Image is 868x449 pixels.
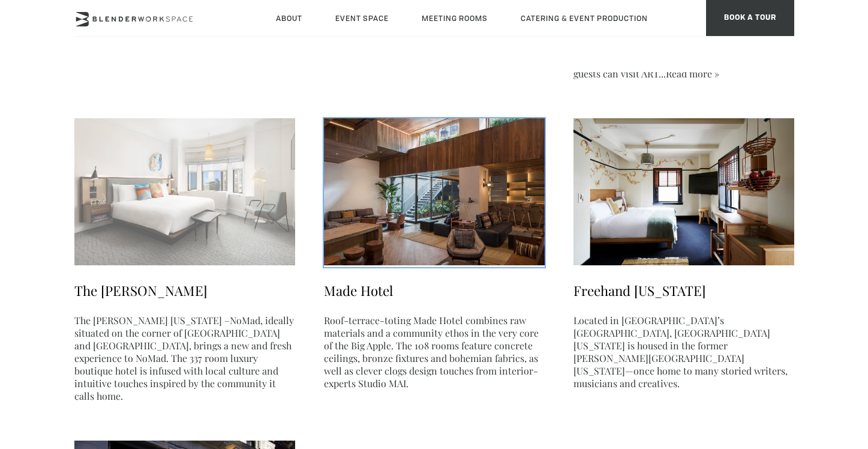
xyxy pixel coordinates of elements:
[666,67,719,80] a: Read more »
[74,257,295,402] a: The [PERSON_NAME]The [PERSON_NAME] [US_STATE] –NoMad, ideally situated on the corner of [GEOGRAPH...
[74,118,295,265] img: James-NoMad-King-Empire-View-LG-1300x867.jpg
[573,118,794,265] img: Corner-King-1300x866.jpg
[324,118,545,265] img: madelobby-1300x867.jpg
[324,257,545,390] a: Made HotelRoof-terrace-toting Made Hotel combines raw materials and a community ethos in the very...
[74,314,295,402] p: The [PERSON_NAME] [US_STATE] –NoMad, ideally situated on the corner of [GEOGRAPHIC_DATA] and [GEO...
[324,282,545,300] h3: Made Hotel
[573,257,794,390] a: Freehand [US_STATE]Located in [GEOGRAPHIC_DATA]’s [GEOGRAPHIC_DATA], [GEOGRAPHIC_DATA][US_STATE] ...
[573,314,794,390] p: Located in [GEOGRAPHIC_DATA]’s [GEOGRAPHIC_DATA], [GEOGRAPHIC_DATA][US_STATE] is housed in the fo...
[808,391,868,449] iframe: Chat Widget
[324,314,545,390] p: Roof-terrace-toting Made Hotel combines raw materials and a community ethos in the very core of t...
[74,282,295,300] h3: The [PERSON_NAME]
[573,282,794,300] h3: Freehand [US_STATE]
